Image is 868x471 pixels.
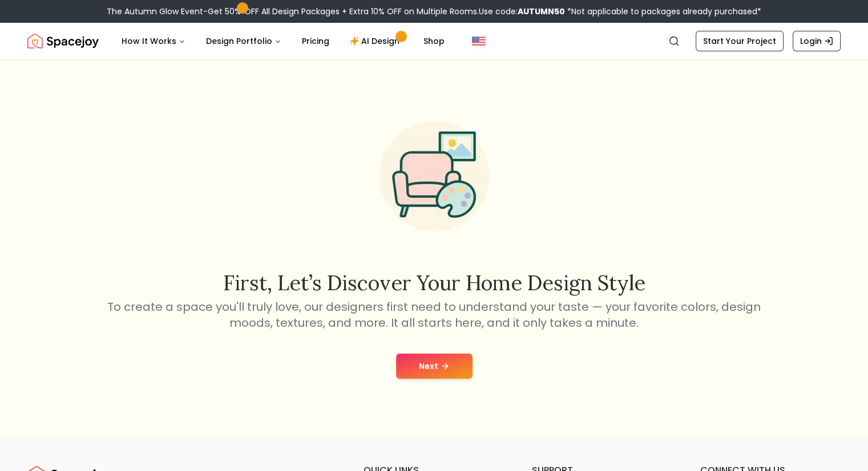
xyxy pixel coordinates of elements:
[112,30,454,52] nav: Main
[396,354,473,379] button: Next
[27,23,841,59] nav: Global
[107,6,761,17] div: The Autumn Glow Event-Get 50% OFF All Design Packages + Extra 10% OFF on Multiple Rooms.
[565,6,761,17] span: *Not applicable to packages already purchased*
[479,6,565,17] span: Use code:
[106,299,763,331] p: To create a space you'll truly love, our designers first need to understand your taste — your fav...
[472,34,486,48] img: United States
[361,103,507,249] img: Start Style Quiz Illustration
[27,30,99,52] a: Spacejoy
[197,30,290,52] button: Design Portfolio
[696,31,784,51] a: Start Your Project
[518,6,565,17] b: AUTUMN50
[414,30,454,52] a: Shop
[793,31,841,51] a: Login
[27,30,99,52] img: Spacejoy Logo
[106,271,763,294] h2: First, let’s discover your home design style
[293,30,338,52] a: Pricing
[341,30,412,52] a: AI Design
[112,30,195,52] button: How It Works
